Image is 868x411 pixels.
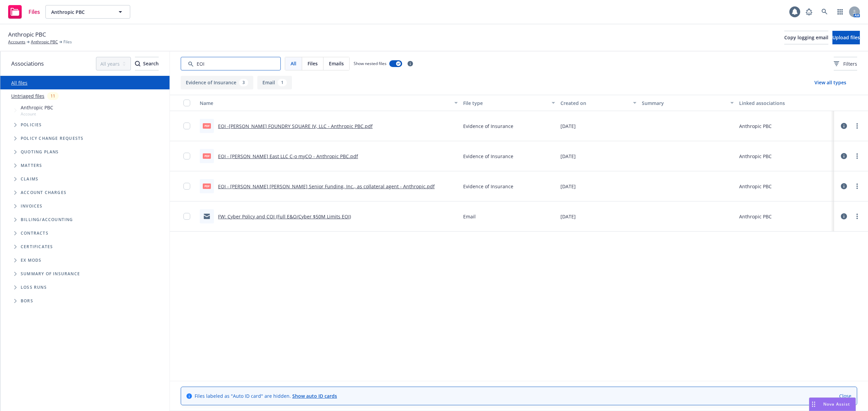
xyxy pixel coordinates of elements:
button: Filters [834,57,857,70]
span: pdf [203,153,211,158]
input: Search by keyword... [181,57,281,70]
span: Anthropic PBC [21,104,53,111]
a: more [853,152,861,160]
div: Name [200,100,450,107]
button: Name [197,95,460,111]
span: [DATE] [560,213,576,220]
button: Summary [639,95,737,111]
span: Ex Mods [21,258,41,262]
a: Anthropic PBC [31,39,58,45]
div: File type [463,100,548,107]
span: Associations [11,59,44,68]
span: Email [463,213,476,220]
span: Policies [21,123,42,127]
a: Untriaged files [11,92,44,100]
input: Toggle Row Selected [183,213,190,220]
div: Linked associations [739,100,831,107]
a: more [853,122,861,130]
a: Switch app [833,5,847,19]
span: Summary of insurance [21,272,80,276]
div: Search [135,57,159,70]
button: Linked associations [736,95,834,111]
a: Show auto ID cards [292,393,337,399]
button: Anthropic PBC [45,5,130,19]
a: more [853,182,861,190]
span: Claims [21,177,38,181]
div: Anthropic PBC [739,183,772,190]
span: Emails [329,60,344,67]
span: Evidence of Insurance [463,183,513,190]
span: Loss Runs [21,285,47,289]
span: Files [28,9,40,15]
div: Drag to move [809,398,818,411]
span: Contracts [21,231,48,235]
span: Anthropic PBC [8,30,46,39]
span: BORs [21,299,33,303]
span: Policy change requests [21,136,83,140]
button: Nova Assist [809,397,856,411]
span: Certificates [21,245,53,249]
a: EOI - [PERSON_NAME] East LLC C-o myCO - Anthropic PBC.pdf [218,153,358,159]
input: Toggle Row Selected [183,153,190,159]
span: [DATE] [560,183,576,190]
span: Files [308,60,318,67]
div: Created on [560,100,629,107]
span: Anthropic PBC [51,8,110,16]
a: Search [818,5,831,19]
div: 11 [47,92,59,100]
div: Anthropic PBC [739,213,772,220]
span: Evidence of Insurance [463,153,513,160]
div: 3 [239,79,248,86]
span: pdf [203,183,211,189]
button: Evidence of Insurance [181,76,253,89]
input: Toggle Row Selected [183,123,190,129]
a: All files [11,80,27,86]
span: Quoting plans [21,150,59,154]
button: Email [257,76,292,89]
button: View all types [804,76,857,89]
span: Billing/Accounting [21,218,73,222]
div: 1 [278,79,287,86]
a: FW: Cyber Policy and COI (Full E&O/Cyber $50M Limits EOI) [218,213,351,220]
span: Upload files [832,34,860,41]
a: Accounts [8,39,25,45]
button: File type [460,95,558,111]
svg: Search [135,61,140,66]
span: Files labeled as "Auto ID card" are hidden. [195,392,337,399]
span: Filters [843,60,857,67]
span: Invoices [21,204,43,208]
button: Upload files [832,31,860,44]
div: Summary [642,100,727,107]
a: EOI - [PERSON_NAME] [PERSON_NAME] Senior Funding, Inc., as collateral agent - Anthropic.pdf [218,183,435,190]
button: Copy logging email [784,31,828,44]
span: Show nested files [354,61,387,66]
div: Tree Example [0,103,170,213]
span: Copy logging email [784,34,828,41]
input: Select all [183,100,190,106]
a: EOI -[PERSON_NAME] FOUNDRY SQUARE IV, LLC - Anthropic PBC.pdf [218,123,373,129]
span: Files [63,39,72,45]
span: Account charges [21,191,66,195]
button: Created on [558,95,639,111]
span: Account [21,111,53,117]
div: Anthropic PBC [739,123,772,130]
button: SearchSearch [135,57,159,70]
span: Matters [21,164,42,168]
input: Toggle Row Selected [183,183,190,190]
span: [DATE] [560,123,576,130]
div: Folder Tree Example [0,213,170,308]
a: Files [5,2,43,21]
div: Anthropic PBC [739,153,772,160]
span: pdf [203,123,211,128]
span: Nova Assist [823,401,850,407]
a: Close [839,392,851,399]
a: Report a Bug [802,5,816,19]
span: All [291,60,296,67]
a: more [853,212,861,220]
span: Evidence of Insurance [463,123,513,130]
span: [DATE] [560,153,576,160]
span: Filters [834,60,857,67]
